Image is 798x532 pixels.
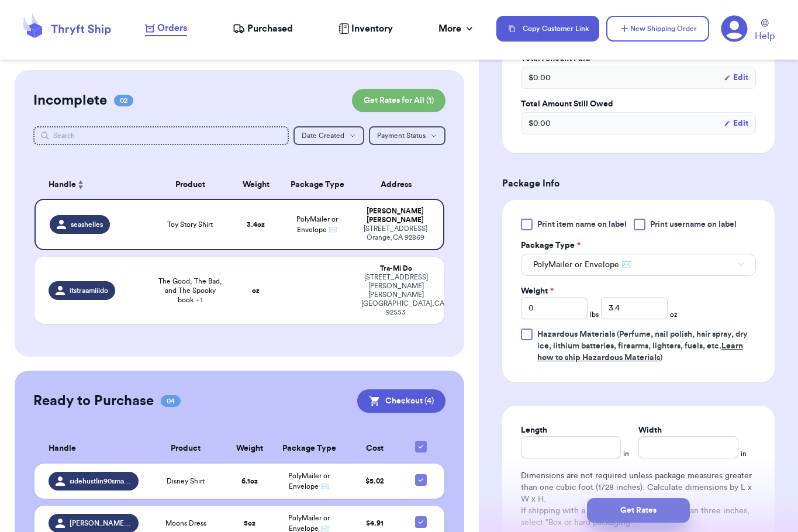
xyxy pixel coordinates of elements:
[345,434,405,464] th: Cost
[114,95,133,106] span: 02
[49,179,76,191] span: Handle
[196,296,202,303] span: + 1
[156,277,224,305] span: The Good, The Bad, and The Spooky book
[165,519,206,528] span: Moons Dress
[241,478,258,485] strong: 6.1 oz
[233,22,293,36] a: Purchased
[231,171,280,199] th: Weight
[521,98,756,110] label: Total Amount Still Owed
[521,424,547,436] label: Length
[76,178,85,192] button: Sort ascending
[226,434,274,464] th: Weight
[650,219,737,230] span: Print username on label
[351,22,393,36] span: Inventory
[288,472,330,490] span: PolyMailer or Envelope ✉️
[354,171,444,199] th: Address
[49,443,76,455] span: Handle
[537,330,748,362] span: (Perfume, nail polish, hair spray, dry ice, lithium batteries, firearms, lighters, fuels, etc. )
[606,16,709,42] button: New Shipping Order
[71,220,103,229] span: seashelles
[281,171,354,199] th: Package Type
[244,520,255,527] strong: 5 oz
[70,286,108,295] span: itstraamiiido
[724,72,748,84] button: Edit
[590,310,599,319] span: lbs
[361,273,430,317] div: [STREET_ADDRESS][PERSON_NAME] [PERSON_NAME][GEOGRAPHIC_DATA] , CA 92553
[357,389,445,413] button: Checkout (4)
[167,476,205,486] span: Disney Shirt
[33,91,107,110] h2: Incomplete
[157,21,187,35] span: Orders
[533,259,631,271] span: PolyMailer or Envelope ✉️
[528,118,551,129] span: $ 0.00
[361,207,429,224] div: [PERSON_NAME] [PERSON_NAME]
[438,22,475,36] div: More
[377,132,426,139] span: Payment Status
[352,89,445,112] button: Get Rates for All (1)
[33,392,154,410] h2: Ready to Purchase
[369,126,445,145] button: Payment Status
[338,22,393,36] a: Inventory
[146,434,225,464] th: Product
[755,19,775,43] a: Help
[365,478,384,485] span: $ 5.02
[247,22,293,36] span: Purchased
[496,16,599,42] button: Copy Customer Link
[521,240,581,251] label: Package Type
[587,498,690,523] button: Get Rates
[361,264,430,273] div: Tra-Mi Do
[273,434,345,464] th: Package Type
[293,126,364,145] button: Date Created
[149,171,231,199] th: Product
[623,449,629,458] span: in
[537,219,627,230] span: Print item name on label
[670,310,678,319] span: oz
[741,449,747,458] span: in
[502,177,775,191] h3: Package Info
[70,519,132,528] span: [PERSON_NAME].0327
[537,330,615,338] span: Hazardous Materials
[302,132,344,139] span: Date Created
[288,514,330,532] span: PolyMailer or Envelope ✉️
[145,21,187,36] a: Orders
[361,224,429,242] div: [STREET_ADDRESS] Orange , CA 92869
[161,395,181,407] span: 04
[528,72,551,84] span: $ 0.00
[366,520,384,527] span: $ 4.91
[521,285,554,297] label: Weight
[521,470,756,528] div: Dimensions are not required unless package measures greater than one cubic foot (1728 inches). Ca...
[252,287,260,294] strong: oz
[296,216,338,233] span: PolyMailer or Envelope ✉️
[33,126,289,145] input: Search
[247,221,265,228] strong: 3.4 oz
[70,476,132,486] span: sidehustlin90smama
[724,118,748,129] button: Edit
[638,424,662,436] label: Width
[521,254,756,276] button: PolyMailer or Envelope ✉️
[755,29,775,43] span: Help
[167,220,213,229] span: Toy Story Shirt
